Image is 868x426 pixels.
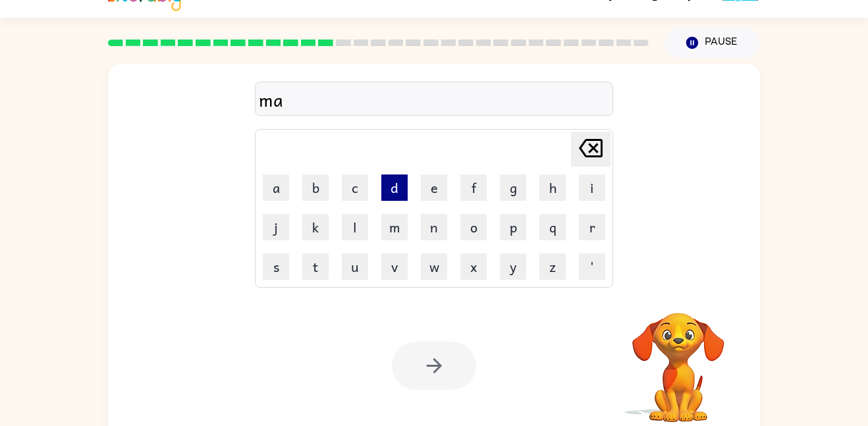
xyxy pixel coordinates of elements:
[259,86,609,113] div: ma
[539,174,566,201] button: h
[460,174,487,201] button: f
[302,174,329,201] button: b
[579,253,605,280] button: '
[500,253,526,280] button: y
[342,214,368,240] button: l
[460,253,487,280] button: x
[421,174,447,201] button: e
[460,214,487,240] button: o
[302,253,329,280] button: t
[381,253,408,280] button: v
[381,214,408,240] button: m
[665,28,760,58] button: Pause
[612,292,744,424] video: Your browser must support playing .mp4 files to use Literably. Please try using another browser.
[342,253,368,280] button: u
[579,174,605,201] button: i
[500,214,526,240] button: p
[381,174,408,201] button: d
[421,214,447,240] button: n
[539,253,566,280] button: z
[342,174,368,201] button: c
[579,214,605,240] button: r
[302,214,329,240] button: k
[263,174,289,201] button: a
[263,214,289,240] button: j
[263,253,289,280] button: s
[421,253,447,280] button: w
[539,214,566,240] button: q
[500,174,526,201] button: g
